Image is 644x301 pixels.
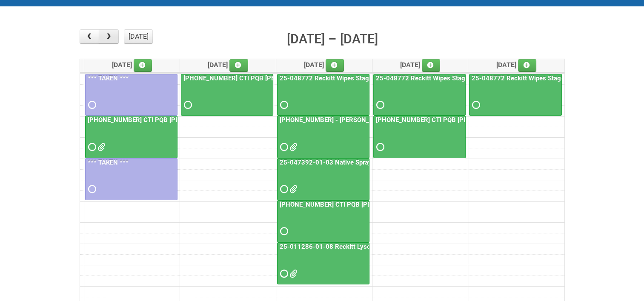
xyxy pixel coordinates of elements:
span: Requested [376,102,382,108]
span: 25-011286-01 - LPF.xlsx GDC627.pdf GDL835.pdf GLS386.pdf GSL592.pdf GSN713.pdf GSV438.pdf 25-0112... [289,271,295,277]
a: [PHONE_NUMBER] CTI PQB [PERSON_NAME] Real US - blinding day [182,74,381,82]
span: [DATE] [208,61,248,69]
a: [PHONE_NUMBER] CTI PQB [PERSON_NAME] Real US - blinding day [277,200,369,242]
a: 25-047392-01-03 Native Spray Rapid Response [278,159,421,166]
a: [PHONE_NUMBER] CTI PQB [PERSON_NAME] Real US - blinding day [181,74,273,116]
a: [PHONE_NUMBER] - [PERSON_NAME] UFC CUT US [278,116,428,124]
span: Requested [280,186,286,192]
a: Add an event [229,59,248,72]
h2: [DATE] – [DATE] [287,29,378,49]
a: 25-048772 Reckitt Wipes Stage 4 - blinding/labeling day [469,74,562,116]
span: Requested [280,102,286,108]
span: Requested [472,102,478,108]
a: 25-047392-01-03 Native Spray Rapid Response [277,158,369,200]
a: Add an event [518,59,537,72]
span: 25-047392-01-03 - LPF.xlsx 25-047392-01 Native Spray.pdf 25-047392-01-03 JNF.DOC 25-047392-01-03 ... [289,186,295,192]
span: 25-061653-01 Kiehl's UFC InnoCPT Mailing Letter-V1.pdf LPF.xlsx JNF.DOC MDN (2).xlsx MDN.xlsx [289,144,295,150]
span: Requested [280,228,286,234]
span: Requested [184,102,190,108]
a: Add an event [134,59,152,72]
span: [DATE] [304,61,344,69]
button: [DATE] [124,29,153,44]
a: [PHONE_NUMBER] CTI PQB [PERSON_NAME] Real US - blinding day [374,116,573,124]
a: 25-011286-01-08 Reckitt Lysol Laundry Scented [277,242,369,284]
a: 25-048772 Reckitt Wipes Stage 4 - blinding/labeling day [373,74,466,116]
span: Requested [88,102,94,108]
span: Requested [376,144,382,150]
a: 25-048772 Reckitt Wipes Stage 4 - blinding/labeling day [470,74,637,82]
a: 25-048772 Reckitt Wipes Stage 4 - blinding/labeling day [278,74,445,82]
a: 25-011286-01-08 Reckitt Lysol Laundry Scented [278,243,423,250]
a: [PHONE_NUMBER] - [PERSON_NAME] UFC CUT US [277,116,369,158]
span: Requested [280,144,286,150]
a: [PHONE_NUMBER] CTI PQB [PERSON_NAME] Real US - blinding day [278,201,477,208]
a: Add an event [422,59,441,72]
span: [DATE] [496,61,537,69]
a: 25-048772 Reckitt Wipes Stage 4 - blinding/labeling day [277,74,369,116]
a: Add an event [326,59,344,72]
span: Front Label KRAFT batch 2 (02.26.26) - code AZ05 use 2nd.docx Front Label KRAFT batch 2 (02.26.26... [97,144,103,150]
span: Requested [280,271,286,277]
a: [PHONE_NUMBER] CTI PQB [PERSON_NAME] Real US - blinding day [85,116,177,158]
a: 25-048772 Reckitt Wipes Stage 4 - blinding/labeling day [374,74,541,82]
span: [DATE] [112,61,152,69]
span: [DATE] [400,61,441,69]
span: Requested [88,144,94,150]
span: Requested [88,186,94,192]
a: [PHONE_NUMBER] CTI PQB [PERSON_NAME] Real US - blinding day [86,116,285,124]
a: [PHONE_NUMBER] CTI PQB [PERSON_NAME] Real US - blinding day [373,116,466,158]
